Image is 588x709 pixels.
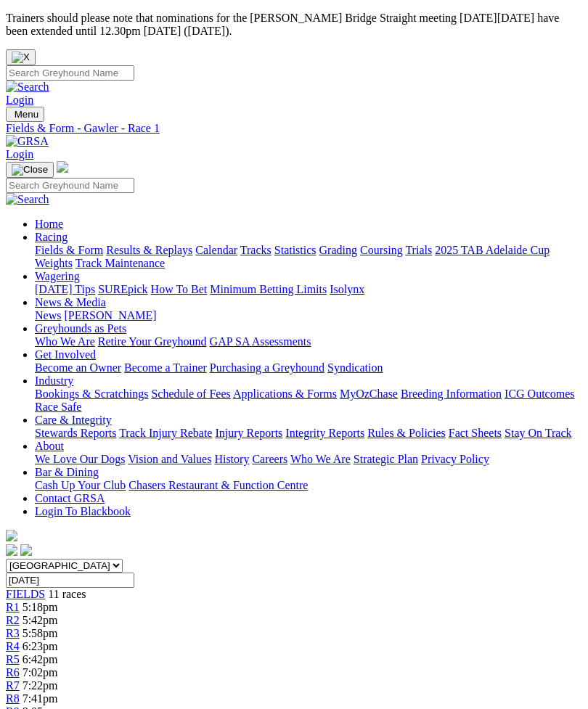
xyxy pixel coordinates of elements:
span: Menu [15,109,38,120]
a: Login [6,94,33,106]
div: Get Involved [35,361,582,374]
div: About [35,453,582,466]
a: FIELDS [6,588,45,600]
a: Careers [252,453,287,465]
a: History [214,453,249,465]
a: Get Involved [35,348,96,361]
a: News & Media [35,296,106,308]
img: facebook.svg [6,544,17,556]
a: R3 [6,627,20,639]
a: R7 [6,679,20,692]
a: Rules & Policies [367,427,446,439]
a: 2025 TAB Adelaide Cup [435,244,550,256]
a: Fields & Form - Gawler - Race 1 [6,122,582,135]
a: Care & Integrity [35,414,112,426]
a: R1 [6,601,20,613]
a: R8 [6,692,20,705]
a: Who We Are [35,335,95,348]
a: Integrity Reports [285,427,364,439]
a: Login To Blackbook [35,505,131,517]
a: Contact GRSA [35,492,105,504]
a: Fact Sheets [449,427,502,439]
a: R4 [6,640,20,652]
a: [PERSON_NAME] [64,309,156,321]
div: Industry [35,388,582,414]
img: Search [6,81,49,94]
a: Stay On Track [505,427,571,439]
input: Search [6,178,134,193]
a: Purchasing a Greyhound [210,361,324,374]
div: Greyhounds as Pets [35,335,582,348]
a: Grading [319,244,357,256]
a: Home [35,218,63,230]
div: News & Media [35,309,582,322]
a: Fields & Form [35,244,103,256]
a: Race Safe [35,401,81,413]
a: Greyhounds as Pets [35,322,126,335]
span: 11 races [48,588,86,600]
a: Bookings & Scratchings [35,388,148,400]
input: Select date [6,573,134,588]
a: Weights [35,257,73,269]
a: Calendar [195,244,237,256]
a: Become a Trainer [124,361,207,374]
a: Coursing [360,244,403,256]
a: News [35,309,61,321]
span: 6:23pm [23,640,58,652]
a: Schedule of Fees [151,388,230,400]
a: Cash Up Your Club [35,479,126,491]
a: Trials [405,244,432,256]
img: GRSA [6,135,49,148]
a: Wagering [35,270,80,282]
a: Track Maintenance [75,257,165,269]
p: Trainers should please note that nominations for the [PERSON_NAME] Bridge Straight meeting [DATE]... [6,12,582,38]
a: Retire Your Greyhound [98,335,207,348]
div: Wagering [35,283,582,296]
img: Search [6,193,49,206]
a: R6 [6,666,20,679]
div: Care & Integrity [35,427,582,440]
a: Statistics [274,244,317,256]
a: Login [6,148,33,160]
a: Who We Are [290,453,351,465]
a: About [35,440,64,452]
a: Injury Reports [215,427,282,439]
span: 5:18pm [23,601,58,613]
a: How To Bet [151,283,208,295]
span: 7:02pm [23,666,58,679]
span: 6:42pm [23,653,58,665]
a: GAP SA Assessments [210,335,311,348]
img: twitter.svg [20,544,32,556]
a: Track Injury Rebate [119,427,212,439]
span: 7:22pm [23,679,58,692]
a: Applications & Forms [233,388,337,400]
button: Close [6,49,36,65]
a: R2 [6,614,20,626]
div: Bar & Dining [35,479,582,492]
a: Bar & Dining [35,466,99,478]
span: 5:58pm [23,627,58,639]
div: Racing [35,244,582,270]
a: MyOzChase [340,388,398,400]
a: Breeding Information [401,388,502,400]
img: logo-grsa-white.png [6,530,17,541]
a: Stewards Reports [35,427,116,439]
a: Privacy Policy [421,453,489,465]
a: SUREpick [98,283,147,295]
a: Strategic Plan [354,453,418,465]
button: Toggle navigation [6,162,54,178]
img: logo-grsa-white.png [57,161,68,173]
a: Industry [35,374,73,387]
a: Isolynx [330,283,364,295]
a: ICG Outcomes [505,388,574,400]
a: Syndication [327,361,383,374]
img: X [12,52,30,63]
a: Racing [35,231,68,243]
